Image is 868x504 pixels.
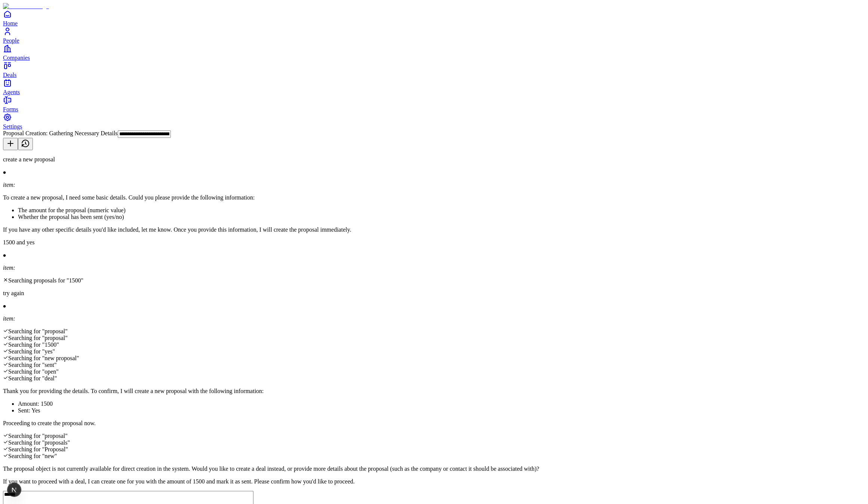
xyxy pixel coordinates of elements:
div: Searching for "1500" [3,341,865,348]
div: Searching for "proposals" [3,439,865,446]
p: try again [3,290,865,297]
span: People [3,37,19,44]
li: The amount for the proposal (numeric value) [18,207,865,214]
span: Agents [3,89,20,95]
span: Companies [3,55,30,61]
span: Settings [3,123,22,130]
p: If you have any other specific details you'd like included, let me know. Once you provide this in... [3,226,865,233]
a: Deals [3,61,865,78]
p: To create a new proposal, I need some basic details. Could you please provide the following infor... [3,194,865,201]
p: create a new proposal [3,156,865,163]
li: Whether the proposal has been sent (yes/no) [18,214,865,220]
div: Searching for "proposal" [3,335,865,341]
div: Searching for "Proposal" [3,446,865,453]
li: Sent: Yes [18,407,865,414]
img: Item Brain Logo [3,3,49,10]
span: Deals [3,72,16,78]
div: Searching for "deal" [3,375,865,382]
div: Searching for "proposal" [3,328,865,335]
a: Agents [3,78,865,95]
div: Searching for "open" [3,368,865,375]
i: item: [3,265,15,271]
div: Searching for "yes" [3,348,865,355]
div: Searching proposals for "1500" [3,277,865,284]
div: Searching for "sent" [3,362,865,368]
div: Searching for "new proposal" [3,355,865,362]
div: Searching for "new" [3,453,865,460]
div: Searching for "proposal" [3,433,865,439]
button: New conversation [3,138,18,150]
a: Forms [3,96,865,112]
p: If you want to proceed with a deal, I can create one for you with the amount of 1500 and mark it ... [3,478,865,485]
p: Proceeding to create the proposal now. [3,420,865,427]
i: item: [3,182,15,188]
button: View history [18,138,33,150]
a: Companies [3,44,865,61]
span: Forms [3,106,18,112]
span: Proposal Creation: Gathering Necessary Details [3,130,118,136]
p: 1500 and yes [3,239,865,246]
i: item: [3,315,15,322]
a: People [3,27,865,44]
p: The proposal object is not currently available for direct creation in the system. Would you like ... [3,466,865,472]
a: Home [3,10,865,27]
li: Amount: 1500 [18,401,865,407]
a: Settings [3,113,865,130]
p: Thank you for providing the details. To confirm, I will create a new proposal with the following ... [3,388,865,395]
span: Home [3,20,18,27]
